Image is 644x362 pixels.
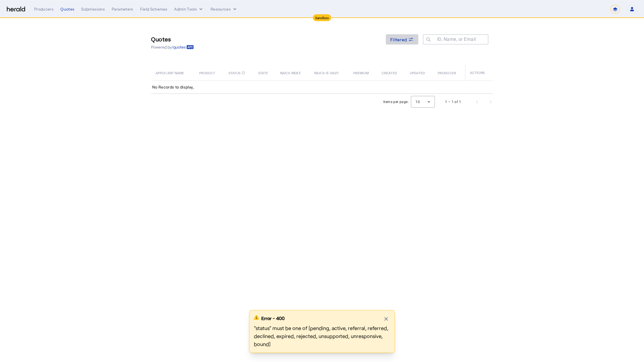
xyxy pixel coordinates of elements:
[383,99,409,105] div: Items per page:
[229,70,241,75] span: STATUS
[353,70,369,75] span: PREMIUM
[465,65,493,81] th: ACTIONS
[156,70,184,75] span: APPLICANT NAME
[81,6,105,12] div: Submissions
[7,7,25,12] img: Herald Logo
[151,35,194,43] h3: Quotes
[112,6,133,12] div: Parameters
[410,70,425,75] span: UPDATED
[437,37,476,42] mat-label: ID, Name, or Email
[34,6,54,12] div: Producers
[242,70,245,76] mat-icon: info_outline
[313,14,331,21] div: Sandbox
[280,70,301,75] span: NAICS INDEX
[314,70,339,75] span: NAICS-6-DIGIT
[172,44,194,50] a: /quotes
[151,81,493,94] td: No Records to display,
[445,99,461,105] div: 1 – 1 of 1
[140,6,168,12] div: Field Schemas
[382,70,397,75] span: CREATED
[423,37,433,44] mat-icon: search
[199,70,215,75] span: PRODUCT
[151,65,493,94] table: Table view of all quotes submitted by your platform
[254,324,390,348] p: "status" must be one of [pending, active, referral, referred, declined, expired, rejected, unsupp...
[60,6,74,12] div: Quotes
[151,44,194,50] p: Powered by
[261,315,285,322] p: Error - 400
[211,6,238,12] button: Resources dropdown menu
[258,70,268,75] span: STATE
[386,34,418,45] button: Filtered
[438,70,456,75] span: PRODUCER
[390,37,407,43] span: Filtered
[174,6,204,12] button: internal dropdown menu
